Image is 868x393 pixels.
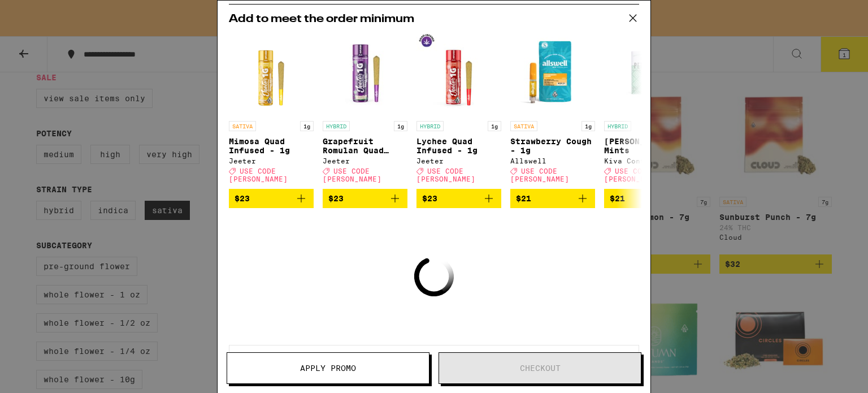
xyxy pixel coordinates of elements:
div: Jeeter [229,157,314,165]
a: Open page for Mimosa Quad Infused - 1g from Jeeter [229,31,314,189]
span: Apply Promo [300,364,356,372]
span: USE CODE [PERSON_NAME] [604,167,663,183]
span: Hi. Need any help? [7,8,81,17]
p: Strawberry Cough - 1g [510,137,595,155]
p: Mimosa Quad Infused - 1g [229,137,314,155]
p: HYBRID [323,121,350,131]
p: SATIVA [510,121,537,131]
a: Open page for Strawberry Cough - 1g from Allswell [510,31,595,189]
img: Allswell - Strawberry Cough - 1g [510,31,595,115]
button: Add to bag [229,189,314,208]
span: USE CODE [PERSON_NAME] [323,167,381,183]
h2: Add to meet the order minimum [229,14,639,25]
span: $21 [610,194,625,203]
span: USE CODE [PERSON_NAME] [229,167,288,183]
img: Jeeter - Grapefruit Romulan Quad Infused - 1g [323,31,407,115]
div: Allswell [510,157,595,165]
a: Open page for Grapefruit Romulan Quad Infused - 1g from Jeeter [323,31,407,189]
img: Jeeter - Mimosa Quad Infused - 1g [229,31,314,115]
span: Checkout [520,364,561,372]
button: Checkout [439,352,641,384]
span: $23 [422,194,437,203]
button: Add to bag [510,189,595,208]
p: 1g [394,121,407,131]
p: [PERSON_NAME] Mints [604,137,689,155]
button: Apply Promo [227,352,429,384]
span: $23 [328,194,344,203]
p: 1g [488,121,501,131]
a: Open page for Lychee Quad Infused - 1g from Jeeter [416,31,501,189]
p: Lychee Quad Infused - 1g [416,137,501,155]
span: USE CODE [PERSON_NAME] [416,167,475,183]
p: 1g [581,121,595,131]
div: Jeeter [416,157,501,165]
p: Grapefruit Romulan Quad Infused - 1g [323,137,407,155]
div: Kiva Confections [604,157,689,165]
span: $21 [516,194,531,203]
button: Add to bag [323,189,407,208]
span: USE CODE [PERSON_NAME] [510,167,569,183]
p: HYBRID [416,121,444,131]
img: Jeeter - Lychee Quad Infused - 1g [416,31,501,115]
p: 1g [300,121,314,131]
a: Open page for Petra Moroccan Mints from Kiva Confections [604,31,689,189]
span: $23 [235,194,250,203]
div: Jeeter [323,157,407,165]
button: Add to bag [604,189,689,208]
button: Add to bag [416,189,501,208]
p: HYBRID [604,121,631,131]
img: Kiva Confections - Petra Moroccan Mints [604,31,689,115]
